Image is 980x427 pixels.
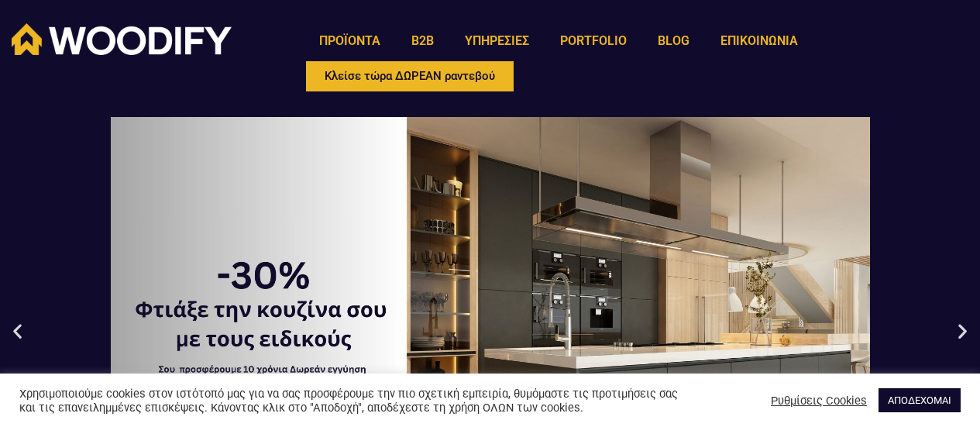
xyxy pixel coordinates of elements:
[325,71,495,82] span: Κλείσε τώρα ΔΩΡΕΑΝ ραντεβού
[449,23,545,59] a: ΥΠΗΡΕΣΙΕΣ
[879,388,961,412] a: ΑΠΟΔΕΧΟΜΑΙ
[304,59,516,94] a: Κλείσε τώρα ΔΩΡΕΑΝ ραντεβού
[19,387,679,415] div: Χρησιμοποιούμε cookies στον ιστότοπό μας για να σας προσφέρουμε την πιο σχετική εμπειρία, θυμόμασ...
[771,394,867,408] a: Ρυθμίσεις Cookies
[12,23,232,55] img: Woodify
[396,23,449,59] a: B2B
[304,23,813,59] nav: Menu
[545,23,642,59] a: PORTFOLIO
[705,23,813,59] a: ΕΠΙΚΟΙΝΩΝΙΑ
[642,23,705,59] a: BLOG
[304,23,396,59] a: ΠΡΟΪΟΝΤΑ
